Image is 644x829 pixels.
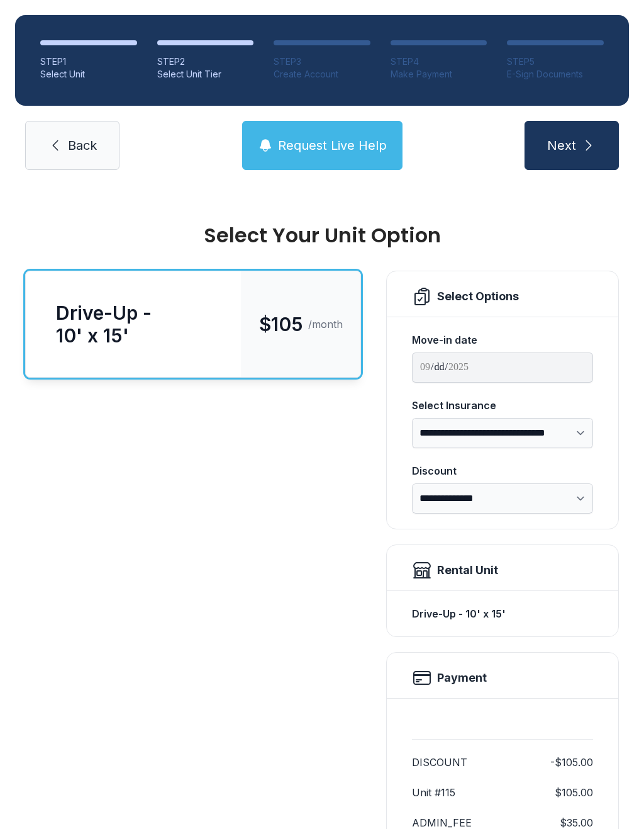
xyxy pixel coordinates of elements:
select: Discount [412,483,593,514]
div: Discount [412,463,593,478]
div: Select Options [437,288,519,305]
div: Drive-Up - 10' x 15' [412,601,593,626]
span: /month [308,317,343,332]
div: STEP 4 [391,55,487,68]
div: Select Insurance [412,398,593,413]
div: Select Your Unit Option [25,225,619,245]
div: E-Sign Documents [507,68,604,81]
span: $105 [259,313,303,336]
span: Request Live Help [278,137,387,154]
div: Select Unit [40,68,137,81]
div: STEP 2 [157,55,254,68]
div: Create Account [274,68,370,81]
div: Make Payment [391,68,487,81]
span: Next [547,137,576,154]
div: Drive-Up - 10' x 15' [56,302,211,347]
select: Select Insurance [412,418,593,448]
div: Move-in date [412,332,593,347]
h2: Payment [437,669,487,687]
div: STEP 3 [274,55,370,68]
dd: $105.00 [555,785,593,800]
dt: DISCOUNT [412,755,467,770]
div: Rental Unit [437,561,498,579]
dt: Unit #115 [412,785,455,800]
dd: -$105.00 [550,755,593,770]
div: STEP 5 [507,55,604,68]
div: STEP 1 [40,55,137,68]
div: Select Unit Tier [157,68,254,81]
input: Move-in date [412,352,593,383]
span: Back [68,137,97,154]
